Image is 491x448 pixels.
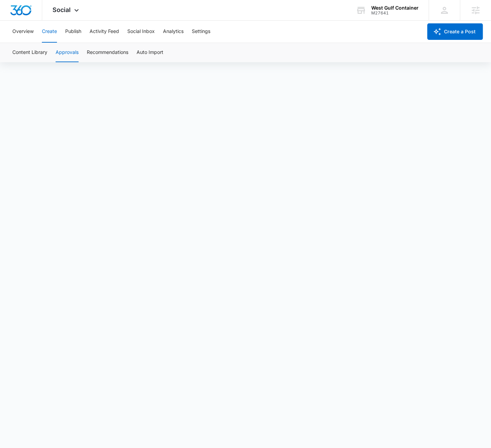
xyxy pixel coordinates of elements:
button: Activity Feed [90,21,119,43]
div: account id [371,11,419,15]
button: Social Inbox [127,21,155,43]
button: Create [42,21,57,43]
button: Analytics [163,21,184,43]
button: Approvals [56,43,79,62]
button: Content Library [12,43,47,62]
button: Publish [65,21,81,43]
span: Social [52,6,71,13]
button: Overview [12,21,34,43]
button: Recommendations [87,43,128,62]
div: account name [371,5,419,11]
button: Auto Import [137,43,163,62]
button: Settings [192,21,210,43]
button: Create a Post [427,23,483,40]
